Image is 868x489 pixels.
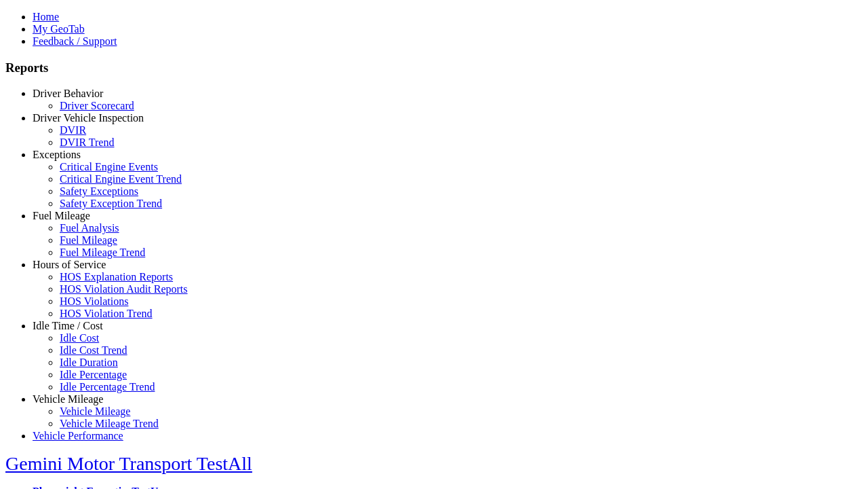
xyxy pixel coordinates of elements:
[60,295,128,307] a: HOS Violations
[33,210,90,221] a: Fuel Mileage
[5,453,252,474] a: Gemini Motor Transport TestAll
[60,137,114,148] a: DVIR Trend
[60,369,127,380] a: Idle Percentage
[60,222,119,234] a: Fuel Analysis
[33,430,123,441] a: Vehicle Performance
[60,124,86,136] a: DVIR
[33,259,106,270] a: Hours of Service
[60,198,162,209] a: Safety Exception Trend
[60,308,153,319] a: HOS Violation Trend
[60,161,158,173] a: Critical Engine Events
[60,185,138,197] a: Safety Exceptions
[5,60,863,75] h3: Reports
[60,405,130,417] a: Vehicle Mileage
[33,393,103,405] a: Vehicle Mileage
[60,173,182,185] a: Critical Engine Event Trend
[60,344,127,356] a: Idle Cost Trend
[60,283,188,295] a: HOS Violation Audit Reports
[60,234,117,246] a: Fuel Mileage
[60,418,159,429] a: Vehicle Mileage Trend
[33,320,103,331] a: Idle Time / Cost
[60,381,155,393] a: Idle Percentage Trend
[60,332,99,344] a: Idle Cost
[33,11,59,22] a: Home
[33,35,117,47] a: Feedback / Support
[60,247,145,258] a: Fuel Mileage Trend
[60,357,118,368] a: Idle Duration
[33,88,103,99] a: Driver Behavior
[33,112,144,124] a: Driver Vehicle Inspection
[33,23,85,35] a: My GeoTab
[33,149,81,160] a: Exceptions
[60,271,173,283] a: HOS Explanation Reports
[60,100,134,111] a: Driver Scorecard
